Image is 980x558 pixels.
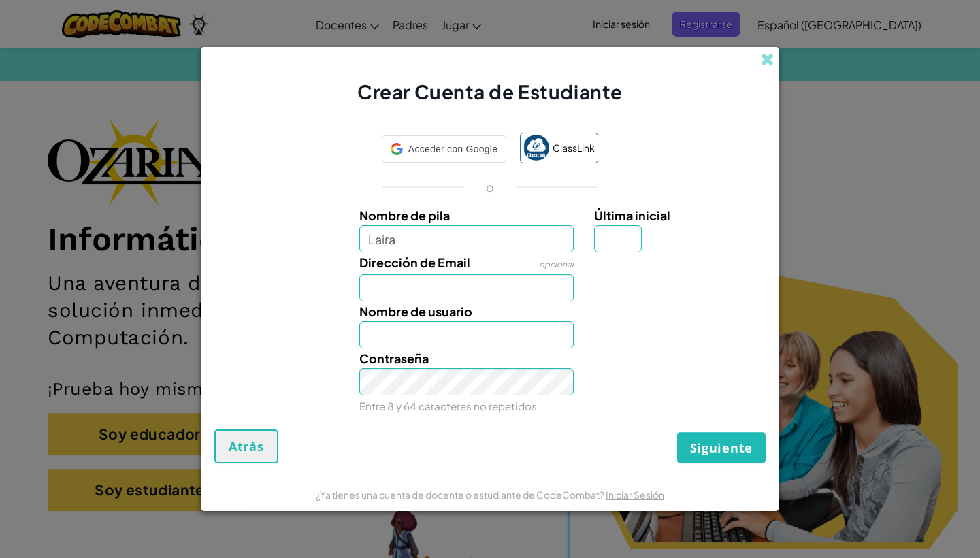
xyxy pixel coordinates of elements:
[359,399,537,412] small: Entre 8 y 64 caracteres no repetidos
[359,255,470,270] span: Dirección de Email
[486,179,494,195] p: o
[359,208,450,223] span: Nombre de pila
[214,429,278,463] button: Atrás
[523,135,549,161] img: classlink-logo-small.png
[690,440,753,456] span: Siguiente
[408,139,497,159] span: Acceder con Google
[677,432,766,463] button: Siguiente
[229,438,264,455] span: Atrás
[539,259,574,269] span: opcional
[359,303,472,319] span: Nombre de usuario
[606,489,664,501] a: Iniciar Sesión
[316,489,606,501] span: ¿Ya tienes una cuenta de docente o estudiante de CodeCombat?
[357,80,623,103] span: Crear Cuenta de Estudiante
[359,350,429,366] span: Contraseña
[594,208,670,223] span: Última inicial
[382,135,506,163] div: Acceder con Google
[553,138,595,158] span: ClassLink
